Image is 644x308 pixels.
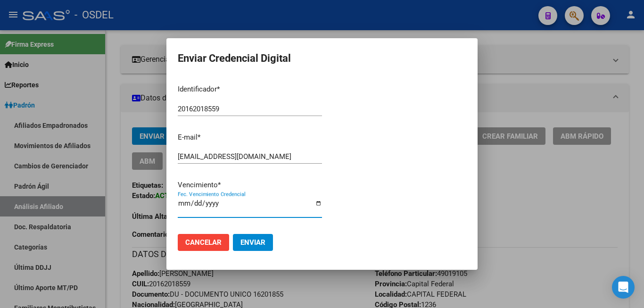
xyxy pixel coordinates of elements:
[178,180,322,191] p: Vencimiento
[185,238,222,247] span: Cancelar
[178,234,229,251] button: Cancelar
[233,234,273,251] button: Enviar
[178,50,466,67] h2: Enviar Credencial Digital
[612,276,635,299] div: Open Intercom Messenger
[178,84,322,95] p: Identificador
[178,132,322,143] p: E-mail
[240,238,265,247] span: Enviar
